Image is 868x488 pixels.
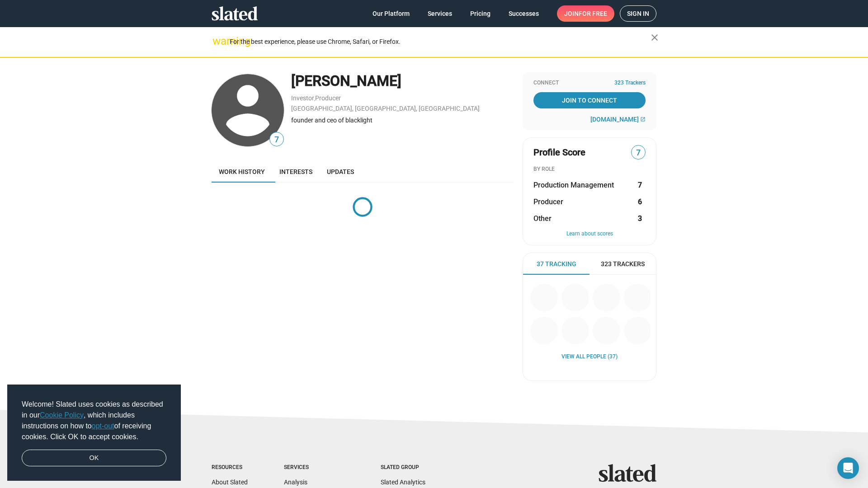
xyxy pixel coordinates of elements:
a: opt-out [92,422,114,430]
a: Updates [320,161,361,183]
a: Cookie Policy [40,411,84,419]
a: Investor [291,94,314,102]
a: dismiss cookie message [22,450,166,467]
a: Sign in [620,5,656,22]
span: 7 [632,147,645,159]
a: Our Platform [365,5,417,22]
span: 323 Trackers [614,80,646,87]
div: BY ROLE [533,166,646,173]
a: View all People (37) [561,353,618,361]
a: [DOMAIN_NAME] [590,116,646,123]
span: , [314,96,315,101]
div: Connect [533,80,646,87]
span: Production Management [533,180,614,190]
span: Producer [533,197,563,206]
a: Slated Analytics [381,479,425,486]
span: Work history [219,168,265,175]
button: Learn about scores [533,230,646,238]
a: Interests [272,161,320,183]
a: Pricing [463,5,498,22]
span: 7 [270,134,283,146]
span: Other [533,214,552,223]
mat-icon: warning [212,36,223,47]
a: [GEOGRAPHIC_DATA], [GEOGRAPHIC_DATA], [GEOGRAPHIC_DATA] [291,105,480,112]
span: Sign in [627,6,649,21]
mat-icon: open_in_new [640,117,646,122]
span: Pricing [470,5,491,22]
div: cookieconsent [7,385,181,481]
span: for free [579,5,607,22]
a: Analysis [284,479,307,486]
span: Profile Score [533,146,585,159]
span: Our Platform [373,5,410,22]
strong: 7 [638,180,642,190]
span: [DOMAIN_NAME] [590,116,639,123]
mat-icon: close [649,32,660,43]
a: Join To Connect [533,92,646,108]
a: Services [420,5,459,22]
div: Services [284,464,344,471]
span: Join [564,5,607,22]
span: 37 Tracking [537,260,576,268]
a: About Slated [212,479,248,486]
span: Welcome! Slated uses cookies as described in our , which includes instructions on how to of recei... [22,399,166,442]
strong: 3 [638,214,642,223]
div: Open Intercom Messenger [837,457,859,479]
a: Producer [315,94,341,102]
span: Successes [509,5,539,22]
a: Joinfor free [557,5,614,22]
div: [PERSON_NAME] [291,71,514,91]
span: Services [428,5,452,22]
a: Successes [501,5,546,22]
div: Slated Group [381,464,442,471]
div: For the best experience, please use Chrome, Safari, or Firefox. [230,36,651,48]
span: Interests [279,168,312,175]
span: Updates [327,168,354,175]
strong: 6 [638,197,642,206]
div: founder and ceo of blacklight [291,116,514,125]
div: Resources [212,464,248,471]
span: Join To Connect [535,92,644,108]
span: 323 Trackers [601,260,645,268]
a: Work history [212,161,272,183]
